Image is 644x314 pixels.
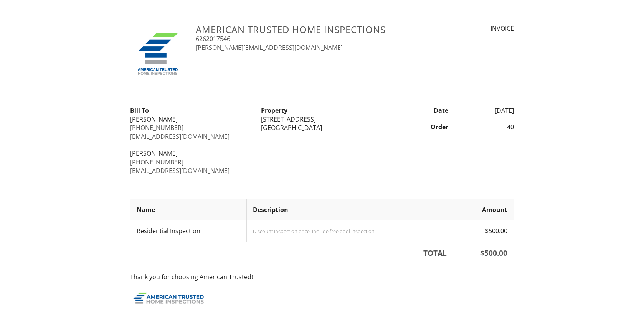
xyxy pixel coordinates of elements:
div: [DATE] [453,106,519,115]
div: [PERSON_NAME] [130,115,252,123]
div: Date [388,106,453,115]
h3: American Trusted Home Inspections [196,24,416,35]
div: Order [388,123,453,131]
th: TOTAL [130,242,453,265]
th: Name [130,199,247,220]
th: $500.00 [453,242,514,265]
th: Amount [453,199,514,220]
th: Description [247,199,453,220]
a: 6262017546 [196,35,230,43]
td: Residential Inspection [130,220,247,242]
strong: Bill To [130,106,149,115]
div: [PERSON_NAME] [130,149,252,158]
a: [PHONE_NUMBER] [130,123,183,132]
img: A60F2160-142E-41E3-8B0C-CC195C9A8397.png [130,24,187,81]
div: INVOICE [425,24,514,33]
div: 40 [453,123,519,131]
div: [GEOGRAPHIC_DATA] [261,123,383,132]
td: $500.00 [453,220,514,242]
strong: Property [261,106,287,115]
a: [PHONE_NUMBER] [130,158,183,166]
div: Discount inspection price. Include free pool inspection. [253,228,447,234]
img: E4239344-4359-4D73-97B7-1E9369571FC2.jpeg [130,289,207,307]
a: [EMAIL_ADDRESS][DOMAIN_NAME] [130,132,230,141]
p: Thank you for choosing American Trusted! [130,273,514,281]
a: [PERSON_NAME][EMAIL_ADDRESS][DOMAIN_NAME] [196,43,343,52]
div: [STREET_ADDRESS] [261,115,383,123]
a: [EMAIL_ADDRESS][DOMAIN_NAME] [130,166,230,175]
